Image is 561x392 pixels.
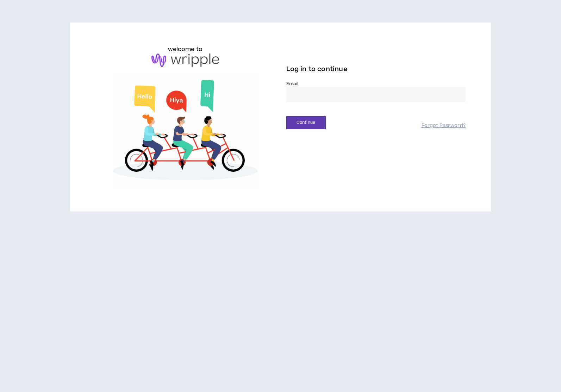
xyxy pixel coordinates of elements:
[151,53,219,67] img: logo-brand.png
[422,122,466,129] a: Forgot Password?
[168,45,203,53] h6: welcome to
[286,65,348,74] span: Log in to continue
[286,81,466,87] label: Email
[95,74,275,189] img: Welcome to Wripple
[286,116,326,129] button: Continue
